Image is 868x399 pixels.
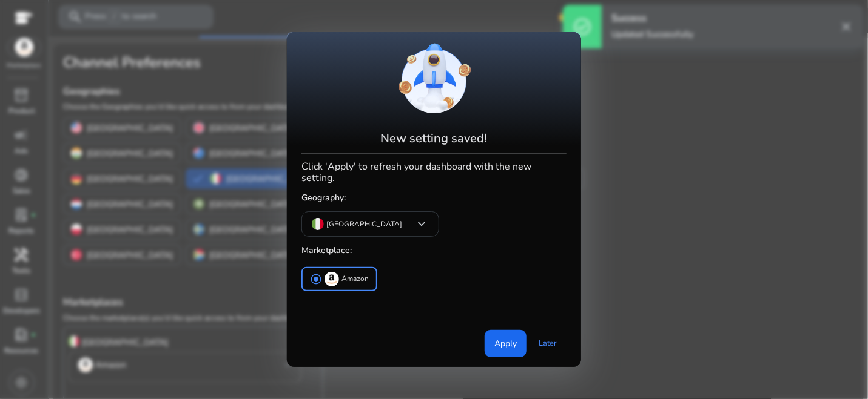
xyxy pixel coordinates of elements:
[485,330,527,357] button: Apply
[341,272,369,285] p: Amazon
[301,159,567,184] h4: Click 'Apply' to refresh your dashboard with the new setting.
[312,218,324,230] img: it.svg
[301,188,567,208] h5: Geography:
[529,332,567,354] a: Later
[325,272,339,286] img: amazon.svg
[494,337,517,350] span: Apply
[301,241,567,261] h5: Marketplace:
[310,273,322,285] span: radio_button_checked
[414,217,429,231] span: keyboard_arrow_down
[326,219,402,229] p: [GEOGRAPHIC_DATA]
